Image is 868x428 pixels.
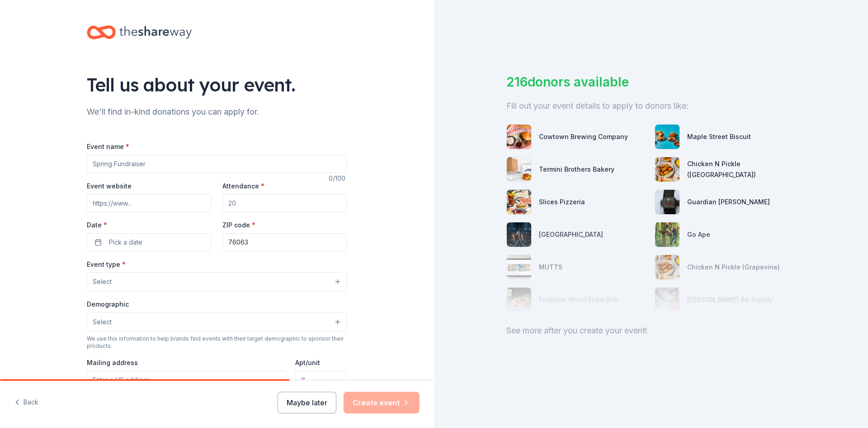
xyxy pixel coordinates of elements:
[222,233,347,251] input: 12345 (U.S. only)
[87,182,132,191] label: Event website
[87,335,347,350] div: We use this information to help brands find events with their target demographic to sponsor their...
[87,105,347,119] div: We'll find in-kind donations you can apply for.
[87,371,288,389] input: Enter a US address
[507,157,531,182] img: photo for Termini Brothers Bakery
[295,358,320,367] label: Apt/unit
[93,317,112,327] span: Select
[87,194,212,212] input: https://www...
[222,221,255,230] label: ZIP code
[506,323,796,338] div: See more after you create your event!
[655,190,679,214] img: photo for Guardian Angel Device
[87,358,138,367] label: Mailing address
[655,125,679,149] img: photo for Maple Street Biscuit
[87,142,129,151] label: Event name
[278,392,336,414] button: Maybe later
[329,173,347,184] div: 0 /100
[222,182,264,191] label: Attendance
[87,300,129,309] label: Demographic
[87,221,212,230] label: Date
[507,190,531,214] img: photo for Slices Pizzeria
[109,237,142,248] span: Pick a date
[87,272,347,291] button: Select
[687,159,796,180] div: Chicken N Pickle ([GEOGRAPHIC_DATA])
[295,371,347,389] input: #
[687,131,751,142] div: Maple Street Biscuit
[222,194,347,212] input: 20
[87,233,212,251] button: Pick a date
[507,125,531,149] img: photo for Cowtown Brewing Company
[87,155,347,173] input: Spring Fundraiser
[87,260,126,269] label: Event type
[506,72,796,91] div: 216 donors available
[687,197,770,207] div: Guardian [PERSON_NAME]
[87,72,347,97] div: Tell us about your event.
[93,276,112,287] span: Select
[14,393,38,412] button: Back
[506,99,796,113] div: Fill out your event details to apply to donors like:
[655,157,679,182] img: photo for Chicken N Pickle (Grand Prairie)
[539,131,628,142] div: Cowtown Brewing Company
[87,313,347,332] button: Select
[539,164,614,175] div: Termini Brothers Bakery
[539,197,585,207] div: Slices Pizzeria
